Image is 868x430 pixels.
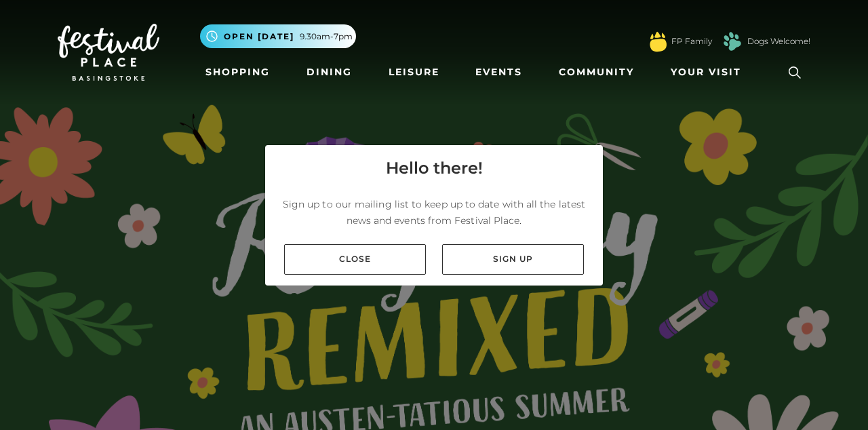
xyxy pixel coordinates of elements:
a: Close [284,244,426,275]
p: Sign up to our mailing list to keep up to date with all the latest news and events from Festival ... [276,196,592,229]
a: Community [553,60,639,85]
a: Dogs Welcome! [747,35,810,47]
img: Festival Place Logo [58,24,159,81]
a: Leisure [383,60,445,85]
a: Sign up [442,244,584,275]
button: Open [DATE] 9.30am-7pm [200,24,356,48]
a: Dining [301,60,357,85]
span: Open [DATE] [224,31,294,43]
a: Your Visit [665,60,753,85]
a: Events [470,60,528,85]
span: 9.30am-7pm [300,31,353,43]
a: FP Family [671,35,712,47]
span: Your Visit [671,65,741,79]
a: Shopping [200,60,275,85]
h4: Hello there! [386,156,483,180]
